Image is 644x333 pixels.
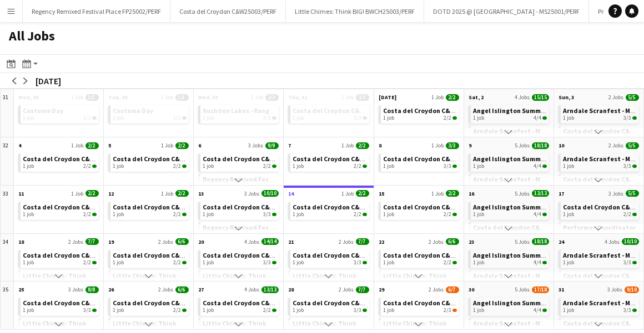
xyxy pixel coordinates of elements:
[203,105,276,121] a: Rushden Lakes - Rangers Summer Series - RL25002/PERF1 job3/3
[182,165,187,168] span: 2/2
[363,116,367,120] span: 3/3
[113,106,153,115] span: Costume Day
[18,94,38,101] span: Mon, 28
[293,153,366,170] a: Costa del Croydon C&W25003/PERF1 job2/2
[85,238,99,245] span: 7/7
[356,94,369,101] span: 3/3
[559,94,574,101] span: Sun, 3
[92,261,97,264] span: 2/2
[563,115,574,121] span: 1 job
[83,259,91,266] span: 2/2
[605,238,620,245] span: 4 Jobs
[23,105,97,121] a: Costume Day1 job1/1
[23,106,63,115] span: Costume Day
[532,142,549,149] span: 18/18
[446,190,459,197] span: 2/2
[383,299,490,307] span: Costa del Croydon C&W25003/PERF
[23,202,97,218] a: Costa del Croydon C&W25003/PERF1 job2/2
[293,115,304,121] span: 1 job
[293,299,399,307] span: Costa del Croydon C&W25003/PERF
[23,298,97,314] a: Costa del Croydon C&W25003/PERF1 job3/3
[23,155,129,163] span: Costa del Croydon C&W25003/PERF
[113,105,187,121] a: Costume Day1 job1/1
[198,190,204,197] span: 13
[293,163,304,170] span: 1 job
[113,270,187,286] a: Little Chimes: Think BIG! BWCH25003/PERF1 job4/4
[563,153,637,170] a: Arndale Scranfest - MAN25003/PERF1 job3/3
[85,142,99,149] span: 2/2
[288,286,294,293] span: 28
[175,94,189,101] span: 1/1
[182,116,187,120] span: 1/1
[71,190,83,197] span: 1 Job
[424,1,589,22] button: DOTD 2025 @ [GEOGRAPHIC_DATA] - MS25001/PERF
[85,286,99,293] span: 8/8
[341,190,354,197] span: 1 Job
[203,251,309,259] span: Costa del Croydon C&W25003/PERF
[23,299,129,307] span: Costa del Croydon C&W25003/PERF
[113,115,124,121] span: 1 job
[293,298,366,314] a: Costa del Croydon C&W25003/PERF1 job3/3
[272,165,276,168] span: 2/2
[473,222,547,238] a: Costa del Croydon C&W25003/PERF1 job2/2
[293,203,399,211] span: Costa del Croydon C&W25003/PERF
[379,238,384,245] span: 22
[85,190,99,197] span: 2/2
[446,142,459,149] span: 3/3
[431,94,444,101] span: 1 Job
[559,286,564,293] span: 31
[623,115,631,121] span: 3/3
[632,165,637,168] span: 3/3
[203,202,276,218] a: Costa del Croydon C&W25003/PERF1 job3/3
[469,286,474,293] span: 30
[263,259,271,266] span: 3/3
[23,270,97,286] a: Little Chimes: Think BIG! BWCH25003/PERF1 job5/5
[203,250,276,266] a: Costa del Croydon C&W25003/PERF1 job3/3
[626,142,639,149] span: 5/5
[203,163,214,170] span: 1 job
[293,211,304,218] span: 1 job
[431,142,444,149] span: 1 Job
[68,286,83,293] span: 3 Jobs
[1,234,14,282] div: 34
[452,213,457,216] span: 2/2
[444,115,451,121] span: 2/2
[288,142,291,149] span: 7
[354,163,361,170] span: 2/2
[23,115,34,121] span: 1 job
[203,106,373,115] span: Rushden Lakes - Rangers Summer Series - RL25002/PERF
[263,163,271,170] span: 2/2
[354,259,361,266] span: 3/3
[1,137,14,186] div: 32
[452,261,457,264] span: 2/2
[293,259,304,266] span: 1 job
[623,307,631,314] span: 3/3
[272,213,276,216] span: 3/3
[383,211,394,218] span: 1 job
[272,116,276,120] span: 3/3
[356,238,369,245] span: 7/7
[108,286,114,293] span: 26
[469,94,484,101] span: Sat, 2
[446,94,459,101] span: 2/2
[23,203,129,211] span: Costa del Croydon C&W25003/PERF
[626,190,639,197] span: 5/5
[203,153,276,170] a: Costa del Croydon C&W25003/PERF1 job2/2
[92,116,97,120] span: 1/1
[563,211,574,218] span: 1 job
[469,238,474,245] span: 23
[622,238,639,245] span: 10/10
[383,153,457,170] a: Costa del Croydon C&W25003/PERF1 job3/3
[446,238,459,245] span: 6/6
[161,190,173,197] span: 1 Job
[173,211,181,218] span: 2/2
[383,155,490,163] span: Costa del Croydon C&W25003/PERF
[379,94,396,101] span: [DATE]
[108,190,114,197] span: 12
[203,203,309,211] span: Costa del Croydon C&W25003/PERF
[623,211,631,218] span: 2/2
[203,299,309,307] span: Costa del Croydon C&W25003/PERF
[293,105,366,121] a: Costa del Croydon C&W25003/PERF1 job3/3
[473,174,547,190] a: Arndale Scranfest - MAN25003/PERF1 job3/3
[444,259,451,266] span: 2/2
